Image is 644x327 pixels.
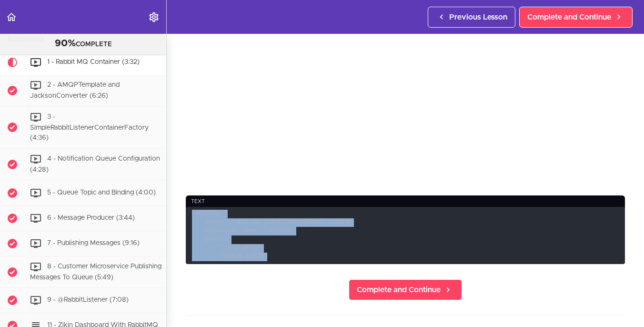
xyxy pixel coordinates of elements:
[47,59,140,65] span: 1 - Rabbit MQ Container (3:32)
[186,195,625,208] div: text
[527,11,611,23] span: Complete and Continue
[47,297,129,304] span: 9 - @RabbitListener (7:08)
[47,189,156,196] span: 5 - Queue Topic and Binding (4:00)
[148,11,160,23] svg: Settings Menu
[30,263,161,281] span: 8 - Customer Microservice Publishing Messages To Queue (5:49)
[357,284,441,296] span: Complete and Continue
[30,113,149,141] span: 3 - SimpleRabbitListenerContainerFactory (4:36)
[186,207,625,265] code: rabbitmq: image: rabbitmq:[DATE]-management-alpine container_name: rabbitmq ports: - "5672:5672" ...
[519,7,633,28] a: Complete and Continue
[428,7,515,28] a: Previous Lesson
[47,215,135,221] span: 6 - Message Producer (3:44)
[55,39,76,48] span: 90%
[47,240,140,246] span: 7 - Publishing Messages (9:16)
[449,11,507,23] span: Previous Lesson
[30,155,160,173] span: 4 - Notification Queue Configuration (4:28)
[6,11,17,23] svg: Back to course curriculum
[30,82,120,99] span: 2 - AMQPTemplate and JacksonConverter (6:26)
[349,279,462,300] a: Complete and Continue
[12,38,154,50] div: COMPLETE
